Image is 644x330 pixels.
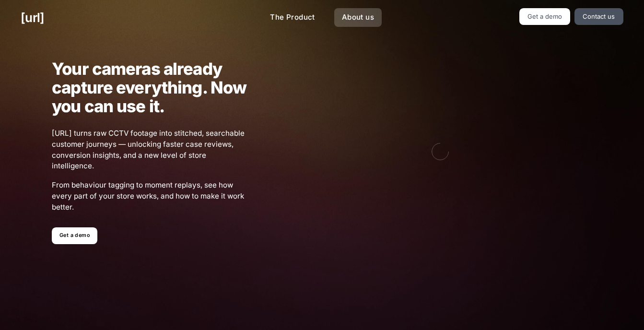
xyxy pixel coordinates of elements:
span: From behaviour tagging to moment replays, see how every part of your store works, and how to make... [52,180,247,212]
a: About us [334,8,382,27]
span: [URL] turns raw CCTV footage into stitched, searchable customer journeys — unlocking faster case ... [52,128,247,172]
a: Get a demo [52,227,97,244]
a: Contact us [574,8,623,25]
a: The Product [262,8,323,27]
h1: Your cameras already capture everything. Now you can use it. [52,59,247,116]
a: [URL] [21,8,44,27]
a: Get a demo [519,8,571,25]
